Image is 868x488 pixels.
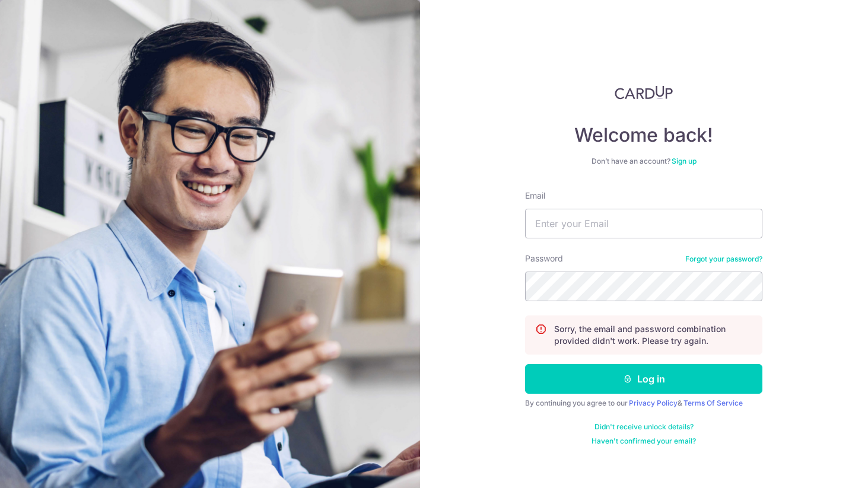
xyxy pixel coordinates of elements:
[525,209,762,238] input: Enter your Email
[525,123,762,147] h4: Welcome back!
[525,157,762,166] div: Don’t have an account?
[525,190,545,202] label: Email
[629,398,678,407] a: Privacy Policy
[554,323,752,347] p: Sorry, the email and password combination provided didn't work. Please try again.
[615,85,673,100] img: CardUp Logo
[685,254,762,264] a: Forgot your password?
[592,436,696,446] a: Haven't confirmed your email?
[594,422,694,432] a: Didn't receive unlock details?
[525,364,762,394] button: Log in
[525,253,563,264] label: Password
[683,398,743,407] a: Terms Of Service
[525,398,762,408] div: By continuing you agree to our &
[672,157,697,165] a: Sign up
